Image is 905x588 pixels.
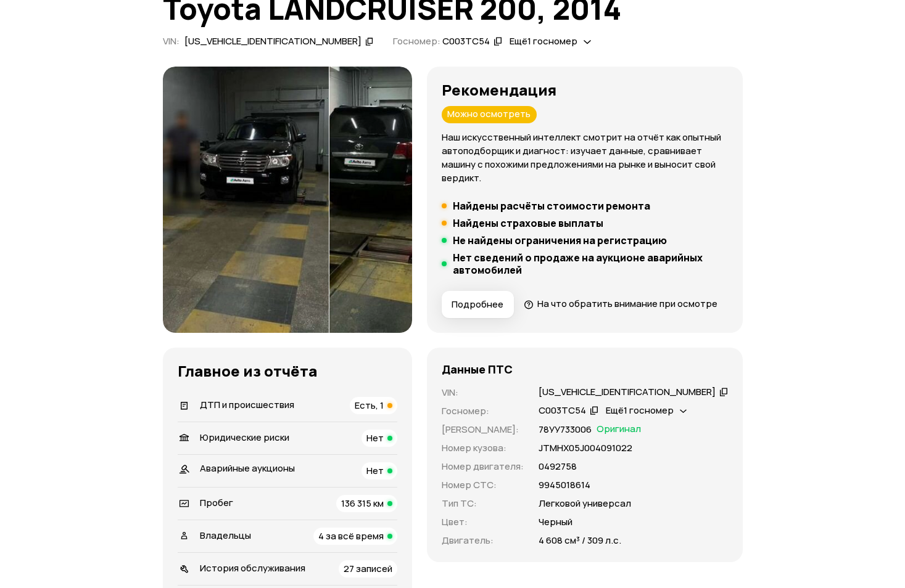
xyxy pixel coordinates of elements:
[442,423,524,436] p: [PERSON_NAME] :
[366,431,384,444] span: Нет
[442,291,514,318] button: Подробнее
[442,106,537,123] div: Можно осмотреть
[539,515,572,529] p: Черный
[442,515,524,529] p: Цвет :
[200,561,305,574] span: История обслуживания
[200,496,233,509] span: Пробег
[442,81,728,99] h3: Рекомендация
[178,362,397,380] h3: Главное из отчёта
[200,398,294,411] span: ДТП и происшествия
[539,386,716,399] div: [US_VEHICLE_IDENTIFICATION_NUMBER]
[318,529,384,542] span: 4 за всё время
[539,423,592,436] p: 78УУ733006
[539,497,631,510] p: Легковой универсал
[539,441,632,455] p: JТМНХ05J004091022
[442,497,524,510] p: Тип ТС :
[539,404,586,417] div: С003ТС54
[163,35,180,47] span: VIN :
[442,441,524,455] p: Номер кузова :
[442,404,524,418] p: Госномер :
[442,534,524,547] p: Двигатель :
[355,399,384,412] span: Есть, 1
[442,478,524,492] p: Номер СТС :
[341,497,384,510] span: 136 315 км
[539,478,590,492] p: 9945018614
[539,460,577,473] p: 0492758
[442,362,513,376] h4: Данные ПТС
[510,35,577,47] span: Ещё 1 госномер
[453,251,728,276] h5: Нет сведений о продаже на аукционе аварийных автомобилей
[537,297,717,310] span: На что обратить внимание при осмотре
[452,298,503,311] span: Подробнее
[453,234,667,247] h5: Не найдены ограничения на регистрацию
[442,386,524,399] p: VIN :
[453,200,650,212] h5: Найдены расчёты стоимости ремонта
[200,431,289,444] span: Юридические риски
[597,423,641,436] span: Оригинал
[453,217,603,229] h5: Найдены страховые выплаты
[200,529,251,542] span: Владельцы
[524,297,717,310] a: На что обратить внимание при осмотре
[539,534,621,547] p: 4 608 см³ / 309 л.с.
[606,404,674,417] span: Ещё 1 госномер
[442,460,524,473] p: Номер двигателя :
[442,35,490,48] div: С003ТС54
[200,462,295,475] span: Аварийные аукционы
[442,131,728,185] p: Наш искусственный интеллект смотрит на отчёт как опытный автоподборщик и диагност: изучает данные...
[366,464,384,477] span: Нет
[184,35,362,48] div: [US_VEHICLE_IDENTIFICATION_NUMBER]
[344,562,392,575] span: 27 записей
[393,35,440,47] span: Госномер:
